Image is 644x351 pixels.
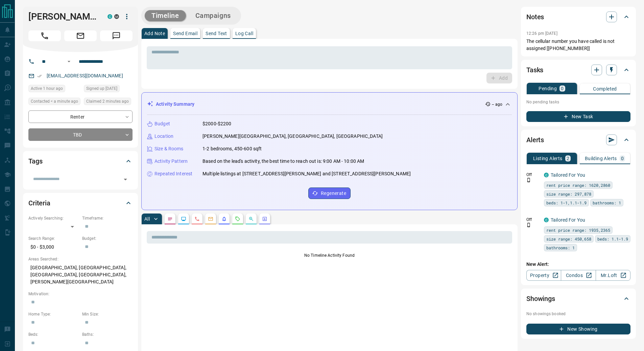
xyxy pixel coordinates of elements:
p: Off [526,172,540,178]
span: rent price range: 1935,2365 [546,227,610,233]
span: beds: 1.1-1.9 [597,235,628,242]
p: Home Type: [28,311,79,317]
p: Based on the lead's activity, the best time to reach out is: 9:00 AM - 10:00 AM [202,158,364,165]
div: condos.ca [108,14,112,19]
p: [GEOGRAPHIC_DATA], [GEOGRAPHIC_DATA], [GEOGRAPHIC_DATA], [GEOGRAPHIC_DATA], [PERSON_NAME][GEOGRAP... [28,262,133,287]
p: No Timeline Activity Found [147,252,512,258]
span: Signed up [DATE] [86,85,117,92]
div: Renter [28,110,133,123]
h2: Tasks [526,65,543,75]
p: Motivation: [28,291,133,297]
h2: Alerts [526,134,544,145]
p: Listing Alerts [533,156,563,161]
a: Mr.Loft [596,270,630,281]
svg: Listing Alerts [221,216,227,222]
div: Tags [28,153,133,169]
span: bathrooms: 1 [546,244,575,251]
div: Wed Oct 15 2025 [28,98,80,107]
svg: Push Notification Only [526,178,531,182]
div: condos.ca [544,218,549,222]
div: Tasks [526,62,630,78]
span: Email [64,30,97,41]
p: The cellular number you have called is not assigned [[PHONE_NUMBER]] [526,38,630,52]
p: Add Note [144,31,165,36]
a: Property [526,270,561,281]
a: Tailored For You [551,217,585,223]
span: size range: 450,658 [546,235,591,242]
p: Off [526,217,540,223]
p: 12:26 pm [DATE] [526,31,557,36]
svg: Emails [208,216,213,222]
p: Location [154,133,173,140]
p: Send Text [206,31,227,36]
svg: Requests [235,216,240,222]
a: Condos [561,270,596,281]
p: Actively Searching: [28,215,79,221]
button: Open [65,57,73,66]
p: Timeframe: [82,215,133,221]
span: Claimed 2 minutes ago [86,98,129,105]
span: rent price range: 1620,2860 [546,182,610,189]
p: Activity Summary [156,101,194,108]
div: TBD [28,128,133,141]
div: Alerts [526,132,630,148]
p: 1-2 bedrooms, 450-600 sqft [202,145,262,152]
button: Open [121,175,130,184]
p: Log Call [235,31,253,36]
div: Notes [526,9,630,25]
a: [EMAIL_ADDRESS][DOMAIN_NAME] [47,73,123,78]
p: Areas Searched: [28,256,133,262]
svg: Push Notification Only [526,223,531,227]
svg: Agent Actions [262,216,267,222]
p: Completed [593,86,617,91]
span: beds: 1-1,1.1-1.9 [546,199,587,206]
p: No showings booked [526,311,630,317]
span: Call [28,30,61,41]
p: [PERSON_NAME][GEOGRAPHIC_DATA], [GEOGRAPHIC_DATA], [GEOGRAPHIC_DATA] [202,133,383,140]
p: Search Range: [28,235,79,242]
h2: Notes [526,11,544,22]
button: New Task [526,111,630,122]
p: Budget [154,120,170,127]
button: Campaigns [189,10,238,21]
div: Wed Oct 15 2025 [84,98,133,107]
p: 2 [567,156,569,161]
p: New Alert: [526,261,630,268]
p: Min Size: [82,311,133,317]
p: 0 [561,86,564,91]
button: Regenerate [308,187,351,199]
div: Sun Feb 04 2024 [84,85,133,94]
div: Criteria [28,195,133,211]
div: mrloft.ca [114,14,119,19]
div: Activity Summary-- ago [147,98,512,110]
p: 0 [621,156,624,161]
p: $0 - $3,000 [28,242,79,253]
div: condos.ca [544,173,549,177]
div: Showings [526,291,630,307]
span: Contacted < a minute ago [31,98,78,105]
p: Size & Rooms [154,145,184,152]
h2: Showings [526,293,555,304]
span: size range: 297,878 [546,191,591,197]
h2: Tags [28,156,42,167]
p: $2000-$2200 [202,120,231,127]
a: Tailored For You [551,172,585,178]
p: -- ago [492,101,502,107]
p: Multiple listings at [STREET_ADDRESS][PERSON_NAME] and [STREET_ADDRESS][PERSON_NAME] [202,170,411,177]
button: Timeline [145,10,186,21]
h2: Criteria [28,198,50,208]
p: No pending tasks [526,97,630,107]
svg: Calls [194,216,200,222]
p: Beds: [28,331,79,337]
button: New Showing [526,324,630,334]
p: Repeated Interest [154,170,192,177]
svg: Notes [167,216,173,222]
span: Active 1 hour ago [31,85,63,92]
p: Budget: [82,235,133,242]
svg: Opportunities [248,216,254,222]
p: Send Email [173,31,197,36]
svg: Email Verified [37,74,42,78]
h1: [PERSON_NAME] [28,11,97,22]
p: Activity Pattern [154,158,188,165]
svg: Lead Browsing Activity [181,216,186,222]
